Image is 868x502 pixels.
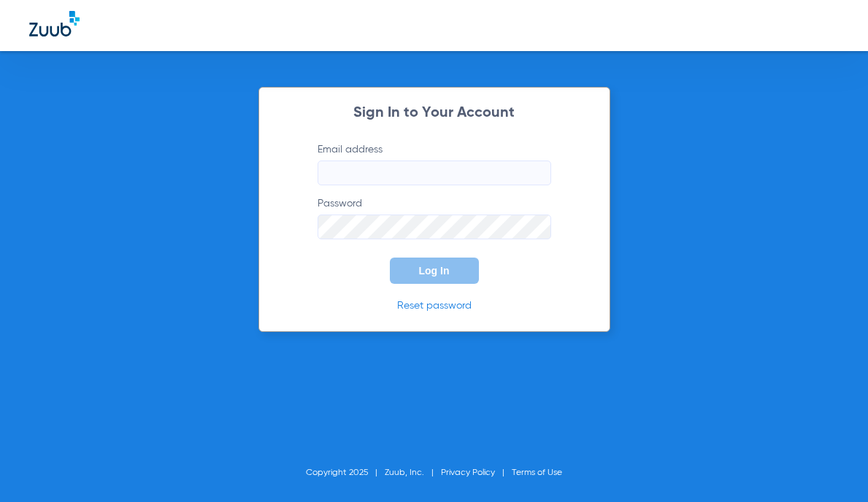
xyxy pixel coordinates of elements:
[318,196,551,239] label: Password
[512,468,562,477] a: Terms of Use
[306,466,385,480] li: Copyright 2025
[419,265,450,277] span: Log In
[29,11,80,36] img: Zuub Logo
[390,258,479,284] button: Log In
[397,301,472,311] a: Reset password
[385,466,441,480] li: Zuub, Inc.
[318,215,551,239] input: Password
[441,468,495,477] a: Privacy Policy
[318,161,551,185] input: Email address
[296,106,573,120] h2: Sign In to Your Account
[318,142,551,185] label: Email address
